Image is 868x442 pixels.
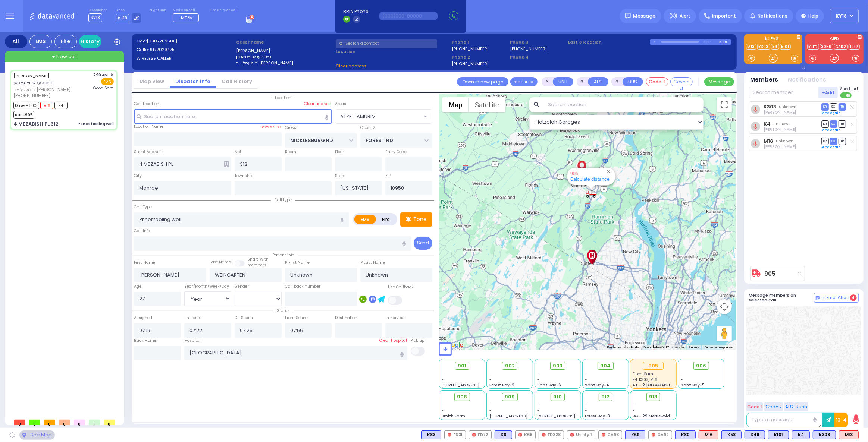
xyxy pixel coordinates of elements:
a: Send again [821,111,841,115]
span: [PHONE_NUMBER] [13,92,50,98]
input: Search location here [134,109,332,123]
a: 3059 [820,44,833,50]
div: See map [19,430,54,440]
button: Message [704,77,734,86]
a: KJFD [807,44,819,50]
input: Search member [749,87,819,98]
button: ALS-Rush [784,402,808,411]
a: Open in new page [457,77,508,86]
label: Turn off text [840,92,852,99]
div: CHAIM HERSH WEINGARTEN [575,157,588,179]
span: Phone 1 [452,39,507,45]
span: AT - 2 [GEOGRAPHIC_DATA] [633,382,688,388]
label: WIRELESS CALLER [137,55,234,61]
span: Forest Bay-3 [585,413,610,419]
label: Location Name [134,124,164,130]
a: 1212 [849,44,860,50]
input: Search location [543,97,704,112]
span: + New call [52,53,77,60]
label: Caller name [236,39,333,45]
label: Dispatcher [88,8,107,13]
div: 905 [586,189,597,198]
a: K4 [764,121,771,127]
img: red-radio-icon.svg [518,433,522,437]
span: - [442,402,444,408]
span: Smith Farm [442,413,466,419]
button: Code-1 [646,77,668,86]
a: M16 [764,138,773,144]
div: K68 [515,430,536,439]
div: BLS [768,430,789,439]
a: [PERSON_NAME] [13,73,50,79]
label: Back Home [134,338,157,344]
label: Township [235,173,253,179]
span: BUS-905 [13,111,34,119]
img: red-radio-icon.svg [472,433,476,437]
label: ר' מעכיל - ר' [PERSON_NAME] [236,60,333,66]
div: BLS [745,430,765,439]
label: Floor [335,149,344,155]
span: Alert [680,13,690,19]
div: K69 [625,430,645,439]
label: Clear hospital [380,338,407,344]
label: P Last Name [360,260,385,266]
a: Dispatch info [170,78,216,85]
span: Chemy Schaffer [764,110,796,115]
div: Pt not feeling well [78,121,114,127]
a: K303 [764,104,776,110]
span: Sanz Bay-4 [585,382,609,388]
span: MF75 [181,15,192,20]
button: Code 2 [764,402,783,411]
label: State [335,173,345,179]
button: 10-4 [834,413,848,427]
span: - [537,402,539,408]
span: members [247,262,266,268]
div: CAR3 [598,430,622,439]
span: Internal Chat [821,295,849,300]
p: Tone [413,215,427,223]
div: K80 [675,430,696,439]
label: Cross 2 [360,125,375,131]
img: red-radio-icon.svg [602,433,605,437]
span: 912 [601,393,610,401]
span: K4 [54,102,68,109]
img: comment-alt.png [816,296,820,300]
span: [STREET_ADDRESS][PERSON_NAME] [489,413,560,419]
span: - [442,377,444,382]
span: 902 [505,362,515,370]
label: From Scene [285,315,308,321]
button: Map camera controls [717,299,732,314]
div: ALS [839,430,859,439]
div: K4 [792,430,810,439]
span: 901 [458,362,466,370]
label: [PHONE_NUMBER] [452,61,489,66]
span: 0 [74,420,85,425]
span: 0 [104,420,115,425]
button: +Add [819,87,838,98]
h5: Message members on selected call [749,293,814,303]
span: [STREET_ADDRESS][PERSON_NAME] [537,413,608,419]
img: red-radio-icon.svg [448,433,451,437]
span: 909 [505,393,515,401]
div: FD72 [469,430,492,439]
span: Forest Bay-2 [489,382,514,388]
a: 905 [764,271,775,277]
a: K101 [780,44,791,50]
label: Night unit [150,8,166,13]
span: - [489,371,492,377]
span: Phone 2 [452,54,507,60]
span: 904 [600,362,611,370]
span: 0 [44,420,55,425]
div: BLS [421,430,441,439]
span: 906 [696,362,706,370]
span: KY18 [88,13,102,22]
span: Send text [840,86,859,92]
img: Logo [29,11,79,20]
label: Save as POI [260,124,282,130]
span: 1 [89,420,100,425]
div: Year/Month/Week/Day [184,284,231,290]
label: Apt [235,149,241,155]
span: Important [712,13,736,19]
span: - [442,371,444,377]
span: M16 [40,102,53,109]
